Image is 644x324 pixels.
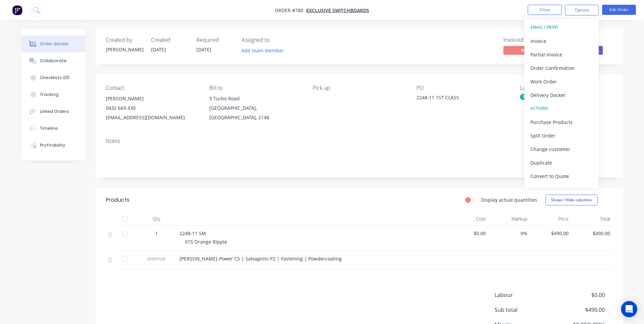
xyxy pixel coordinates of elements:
[530,185,593,195] div: Archive
[40,142,65,148] div: Profitability
[40,75,70,81] div: Checklists 0/0
[136,212,177,226] div: Qty
[621,301,637,317] div: Open Intercom Messenger
[530,63,593,73] div: Order Confirmation
[21,103,86,120] button: Linked Orders
[40,108,69,115] div: Linked Orders
[416,94,501,103] div: 2248-11 1ST CLASS
[524,129,599,142] button: Split Order
[151,46,166,53] span: [DATE]
[185,239,227,245] span: X15 Orange Ripple
[520,94,550,100] div: Switchboard
[40,92,58,98] div: Tracking
[495,306,555,314] span: Sub total
[530,117,593,127] div: Purchase Products
[106,94,198,103] div: [PERSON_NAME]
[524,48,599,61] button: Partial Invoice
[209,94,302,103] div: 5 Turbo Road
[21,137,86,154] button: Profitability
[565,5,599,16] button: Options
[450,230,486,237] span: $0.00
[106,46,143,53] div: [PERSON_NAME]
[571,212,613,226] div: Total
[481,196,537,203] label: Display actual quantities
[21,52,86,69] button: Collaborate
[180,255,342,262] span: [PERSON_NAME]-Power C5 | Salvagnini P2 | Fastening | Powdercoating
[313,85,405,91] div: Pick up
[488,212,530,226] div: Markup
[155,230,158,237] span: 1
[530,77,593,86] div: Work Order
[524,115,599,129] button: Purchase Products
[530,90,593,100] div: Delivery Docket
[530,171,593,181] div: Convert to Quote
[21,35,86,52] button: Order details
[520,85,613,91] div: Labels
[12,5,22,15] img: Factory
[530,104,593,113] div: ACTIONS
[545,195,598,205] button: Show / Hide columns
[106,196,129,204] div: Products
[574,230,610,237] span: $490.00
[242,46,288,55] button: Add team member
[238,46,287,55] button: Add team member
[524,34,599,48] button: Invoice
[524,102,599,115] button: ACTIONS
[503,37,554,43] div: Invoiced
[491,230,527,237] span: 0%
[209,85,302,91] div: Bill to
[106,138,613,144] div: Notes
[242,37,309,43] div: Assigned to
[524,169,599,183] button: Convert to Quote
[530,212,572,226] div: Price
[524,156,599,169] button: Duplicate
[21,120,86,137] button: Timeline
[528,5,562,15] button: Close
[306,7,369,14] a: Exclusive Switchboards
[503,46,544,54] span: No
[602,5,636,15] button: Edit Order
[554,291,604,299] span: $0.00
[524,21,599,34] button: EMAIL / PRINT
[530,158,593,168] div: Duplicate
[524,183,599,196] button: Archive
[196,46,211,53] span: [DATE]
[40,41,69,47] div: Order details
[196,37,234,43] div: Required
[106,94,198,122] div: [PERSON_NAME]0432 669 430[EMAIL_ADDRESS][DOMAIN_NAME]
[40,58,67,64] div: Collaborate
[106,113,198,122] div: [EMAIL_ADDRESS][DOMAIN_NAME]
[495,291,555,299] span: Labour
[151,37,188,43] div: Created
[416,85,509,91] div: PO
[106,85,198,91] div: Contact
[21,86,86,103] button: Tracking
[275,7,306,14] span: Order #780 -
[209,103,302,122] div: [GEOGRAPHIC_DATA], [GEOGRAPHIC_DATA], 2148
[21,69,86,86] button: Checklists 0/0
[530,36,593,46] div: Invoice
[106,37,143,43] div: Created by
[530,131,593,141] div: Split Order
[106,103,198,113] div: 0432 669 430
[524,61,599,75] button: Order Confirmation
[524,75,599,88] button: Work Order
[524,88,599,102] button: Delivery Docket
[40,125,58,131] div: Timeline
[524,142,599,156] button: Change customer
[139,255,174,262] span: Internal
[209,94,302,122] div: 5 Turbo Road[GEOGRAPHIC_DATA], [GEOGRAPHIC_DATA], 2148
[533,230,569,237] span: $490.00
[530,144,593,154] div: Change customer
[180,230,206,236] span: 2248-11 SM
[554,306,604,314] span: $490.00
[530,50,593,59] div: Partial Invoice
[447,212,489,226] div: Cost
[530,23,593,32] div: EMAIL / PRINT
